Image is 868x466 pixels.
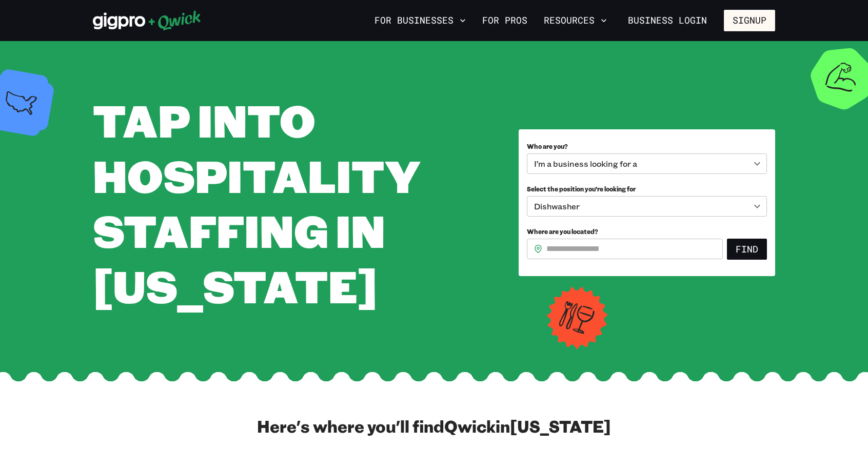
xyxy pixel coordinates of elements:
[257,416,611,436] h2: Here's where you'll find Qwick in [US_STATE]
[527,227,598,236] span: Where are you located?
[619,10,716,31] a: Business Login
[527,185,636,193] span: Select the position you’re looking for
[724,10,775,31] button: Signup
[540,12,611,29] button: Resources
[527,153,767,174] div: I’m a business looking for a
[93,90,420,315] span: Tap into Hospitality Staffing in [US_STATE]
[478,12,531,29] a: For Pros
[727,239,767,260] button: Find
[527,196,767,217] div: Dishwasher
[527,142,568,150] span: Who are you?
[370,12,470,29] button: For Businesses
